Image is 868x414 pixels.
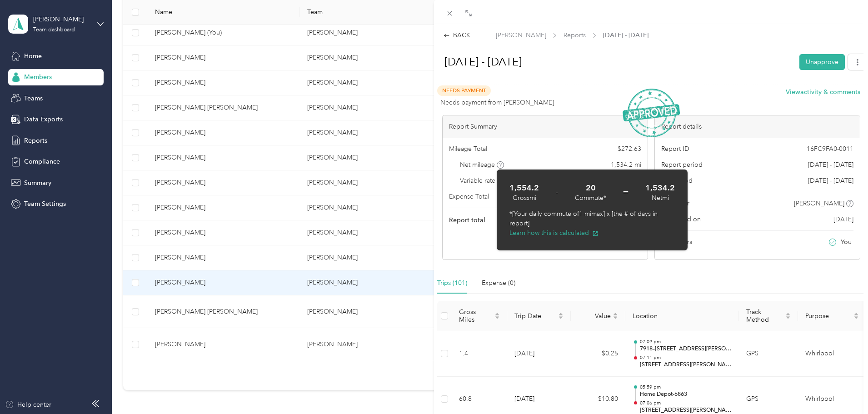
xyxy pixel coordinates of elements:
span: $ 272.63 [618,144,641,154]
p: [STREET_ADDRESS][PERSON_NAME] [640,361,732,369]
span: You [841,237,852,247]
span: Reports [564,30,586,40]
span: Value [578,312,611,320]
p: *[Your daily commute of 1 mi max] x [the # of days in report] [509,209,675,228]
span: Purpose [805,312,852,320]
span: Variable rate [460,176,504,185]
div: Commute* [575,193,606,203]
div: Gross mi [513,193,536,203]
p: Home Depot-6863 [640,390,732,399]
span: 16FC9FA0-0011 [807,144,853,154]
strong: 20 [586,182,596,194]
span: Report total [449,215,485,225]
span: Needs payment from [PERSON_NAME] [440,98,554,107]
span: Mileage Total [449,144,487,154]
iframe: Everlance-gr Chat Button Frame [817,363,868,414]
span: Net mileage [460,160,504,170]
span: caret-down [558,315,564,320]
span: Trip Date [514,312,556,320]
span: [PERSON_NAME] [496,30,546,40]
span: caret-up [613,311,618,317]
div: Expense (0) [482,278,515,288]
div: Trips (101) [437,278,467,288]
td: [DATE] [507,331,571,377]
div: Report details [655,115,860,138]
button: Learn how this is calculated [509,228,599,238]
span: caret-up [494,311,500,317]
span: [DATE] - [DATE] [808,176,853,185]
span: caret-up [853,311,859,317]
span: [DATE] - [DATE] [603,30,649,40]
div: Report Summary [443,115,648,138]
img: ApprovedStamp [623,89,680,137]
h1: Aug 1 - 31, 2025 [435,51,793,73]
span: caret-up [785,311,791,317]
p: 7918–[STREET_ADDRESS][PERSON_NAME] [640,345,732,353]
span: caret-down [613,315,618,320]
div: Net mi [652,193,669,203]
th: Value [571,301,625,331]
p: 07:06 pm [640,400,732,406]
td: 1.4 [452,331,507,377]
td: Whirlpool [798,331,866,377]
td: GPS [739,331,798,377]
span: Report ID [661,144,689,154]
th: Location [625,301,739,331]
p: 07:09 pm [640,339,732,345]
button: Unapprove [799,54,845,70]
th: Gross Miles [452,301,507,331]
span: - [555,186,559,199]
span: [DATE] - [DATE] [808,160,853,170]
span: Expense Total [449,192,489,201]
span: Report period [661,160,703,170]
span: [DATE] [833,214,853,224]
span: [PERSON_NAME] [794,199,844,208]
span: Needs Payment [437,85,491,96]
span: = [623,186,629,199]
th: Track Method [739,301,798,331]
div: BACK [444,30,470,40]
td: $0.25 [571,331,625,377]
span: caret-up [558,311,564,317]
th: Trip Date [507,301,571,331]
span: caret-down [494,315,500,320]
p: 07:11 pm [640,354,732,361]
span: caret-down [785,315,791,320]
strong: 1,534.2 [645,182,675,194]
span: Gross Miles [459,308,493,324]
span: 1,534.2 mi [611,160,641,170]
span: Track Method [746,308,783,324]
p: 05:59 pm [640,384,732,390]
span: caret-down [853,315,859,320]
th: Purpose [798,301,866,331]
strong: 1,554.2 [509,182,539,194]
button: Viewactivity & comments [786,87,860,97]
